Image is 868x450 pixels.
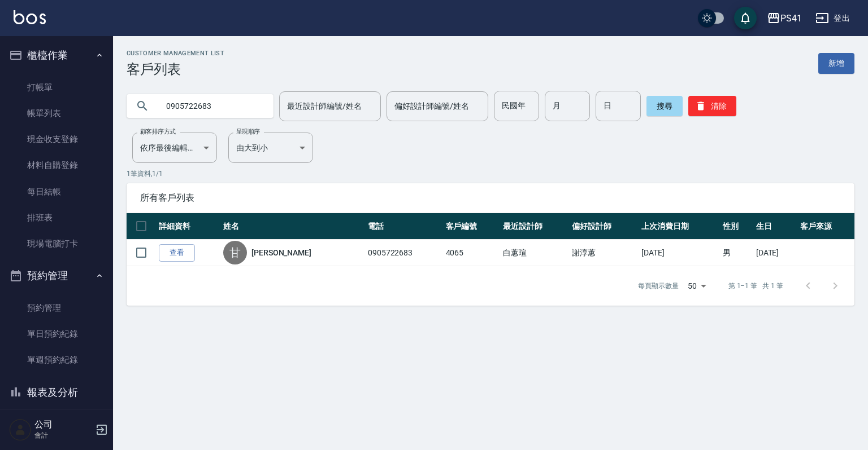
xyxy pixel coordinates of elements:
[228,133,313,163] div: 由大到小
[734,7,757,29] button: save
[683,271,710,301] div: 50
[569,240,639,266] td: 謝淳蕙
[639,213,720,240] th: 上次消費日期
[818,53,854,74] a: 新增
[5,100,108,126] a: 帳單列表
[5,378,108,407] button: 報表及分析
[5,74,108,100] a: 打帳單
[5,41,108,70] button: 櫃檯作業
[5,261,108,290] button: 預約管理
[127,61,224,77] h3: 客戶列表
[728,281,783,291] p: 第 1–1 筆 共 1 筆
[223,241,247,264] div: 甘
[569,213,639,240] th: 偏好設計師
[9,418,32,441] img: Person
[140,127,176,136] label: 顧客排序方式
[5,321,108,347] a: 單日預約紀錄
[365,213,443,240] th: 電話
[132,133,217,163] div: 依序最後編輯時間
[720,240,753,266] td: 男
[638,281,679,291] p: 每頁顯示數量
[443,213,500,240] th: 客戶編號
[5,126,108,152] a: 現金收支登錄
[220,213,365,240] th: 姓名
[5,347,108,373] a: 單週預約紀錄
[5,231,108,257] a: 現場電腦打卡
[639,240,720,266] td: [DATE]
[762,7,806,30] button: PS41
[811,8,854,29] button: 登出
[127,169,854,179] p: 1 筆資料, 1 / 1
[5,407,108,436] button: 客戶管理
[797,213,854,240] th: 客戶來源
[236,127,260,136] label: 呈現順序
[646,96,683,116] button: 搜尋
[14,10,46,24] img: Logo
[34,419,92,430] h5: 公司
[688,96,736,116] button: 清除
[780,11,802,25] div: PS41
[443,240,500,266] td: 4065
[34,430,92,440] p: 會計
[158,91,264,121] input: 搜尋關鍵字
[500,213,570,240] th: 最近設計師
[127,50,224,57] h2: Customer Management List
[753,240,797,266] td: [DATE]
[753,213,797,240] th: 生日
[5,179,108,205] a: 每日結帳
[159,244,195,262] a: 查看
[5,295,108,321] a: 預約管理
[720,213,753,240] th: 性別
[500,240,570,266] td: 白蕙瑄
[5,205,108,231] a: 排班表
[251,247,311,258] a: [PERSON_NAME]
[140,192,841,204] span: 所有客戶列表
[156,213,220,240] th: 詳細資料
[365,240,443,266] td: 0905722683
[5,152,108,178] a: 材料自購登錄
